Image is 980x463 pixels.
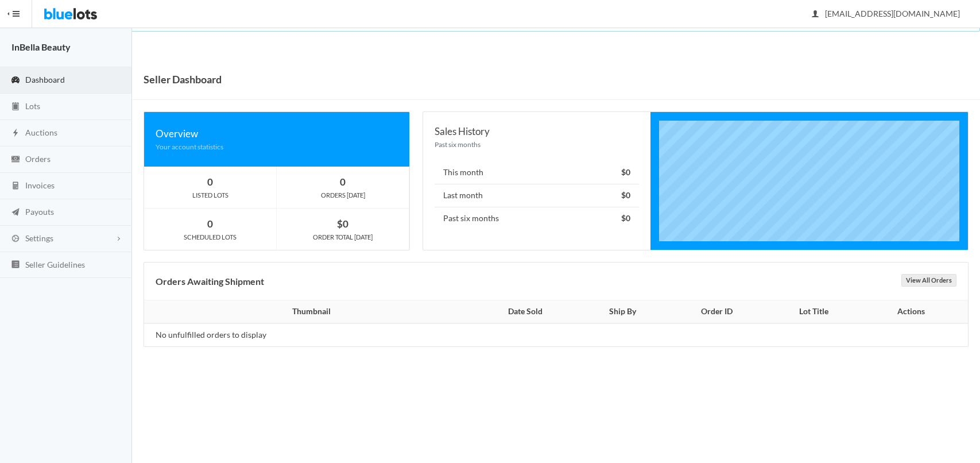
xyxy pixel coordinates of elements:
li: Last month [435,184,638,207]
ion-icon: cog [10,234,21,245]
div: ORDERS [DATE] [277,190,409,200]
strong: $0 [337,218,348,230]
div: Past six months [435,139,638,150]
b: Orders Awaiting Shipment [156,276,264,287]
strong: 0 [207,176,213,188]
th: Ship By [579,300,667,323]
span: Invoices [25,180,55,190]
th: Order ID [667,300,767,323]
ion-icon: flash [10,128,21,139]
th: Date Sold [472,300,579,323]
ion-icon: cash [10,155,21,165]
span: Auctions [25,128,57,137]
span: Orders [25,154,51,164]
div: ORDER TOTAL [DATE] [277,232,409,242]
ion-icon: person [809,9,821,20]
strong: 0 [340,176,346,188]
ion-icon: paper plane [10,207,21,218]
strong: InBella Beauty [11,41,71,52]
span: Payouts [25,207,54,217]
li: This month [435,161,638,184]
span: Settings [25,233,53,243]
span: Seller Guidelines [25,260,85,269]
strong: 0 [207,218,213,230]
div: Sales History [435,124,638,139]
div: Your account statistics [156,141,398,152]
ion-icon: speedometer [10,75,21,86]
th: Thumbnail [144,300,472,323]
strong: $0 [621,213,630,223]
a: View All Orders [901,274,956,287]
ion-icon: list box [10,260,21,271]
span: [EMAIL_ADDRESS][DOMAIN_NAME] [812,9,960,18]
div: SCHEDULED LOTS [144,232,276,242]
th: Actions [861,300,968,323]
div: Overview [156,126,398,141]
ion-icon: clipboard [10,102,21,113]
li: Past six months [435,207,638,230]
div: LISTED LOTS [144,190,276,200]
strong: $0 [621,167,630,177]
td: No unfulfilled orders to display [144,323,472,346]
th: Lot Title [767,300,861,323]
span: Lots [25,101,40,111]
strong: $0 [621,190,630,200]
span: Dashboard [25,75,65,84]
h1: Seller Dashboard [144,71,222,88]
ion-icon: calculator [10,181,21,192]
